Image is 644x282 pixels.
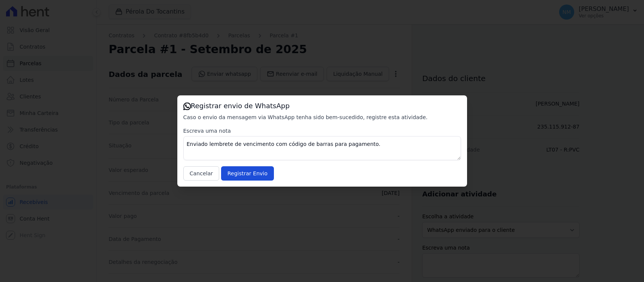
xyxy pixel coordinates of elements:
button: Cancelar [183,166,220,181]
label: Escreva uma nota [183,127,461,135]
h3: Registrar envio de WhatsApp [183,101,461,110]
p: Caso o envio da mensagem via WhatsApp tenha sido bem-sucedido, registre esta atividade. [183,113,461,121]
textarea: Enviado lembrete de vencimento com código de barras para pagamento. [183,136,461,160]
input: Registrar Envio [221,166,274,181]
